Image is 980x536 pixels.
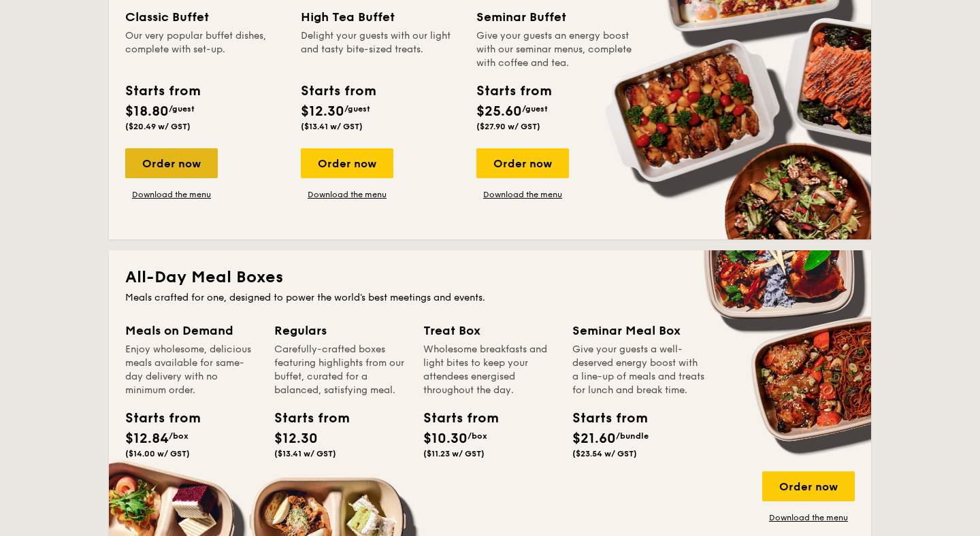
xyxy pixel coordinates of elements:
[572,431,616,447] span: $21.60
[301,122,363,131] span: ($13.41 w/ GST)
[476,29,636,70] div: Give your guests an energy boost with our seminar menus, complete with coffee and tea.
[301,148,393,178] div: Order now
[301,29,460,70] div: Delight your guests with our light and tasty bite-sized treats.
[423,343,556,397] div: Wholesome breakfasts and light bites to keep your attendees energised throughout the day.
[423,408,485,429] div: Starts from
[476,103,522,120] span: $25.60
[572,343,705,397] div: Give your guests a well-deserved energy boost with a line-up of meals and treats for lunch and br...
[125,148,218,178] div: Order now
[274,449,336,458] span: ($13.41 w/ GST)
[572,408,634,429] div: Starts from
[301,103,344,120] span: $12.30
[125,7,284,27] div: Classic Buffet
[125,189,218,200] a: Download the menu
[476,189,569,200] a: Download the menu
[274,408,336,429] div: Starts from
[125,81,199,101] div: Starts from
[274,321,407,340] div: Regulars
[125,431,169,447] span: $12.84
[762,471,855,501] div: Order now
[125,343,258,397] div: Enjoy wholesome, delicious meals available for same-day delivery with no minimum order.
[301,81,375,101] div: Starts from
[125,291,855,305] div: Meals crafted for one, designed to power the world's best meetings and events.
[476,122,540,131] span: ($27.90 w/ GST)
[762,512,855,523] a: Download the menu
[476,148,569,178] div: Order now
[476,81,551,101] div: Starts from
[169,431,189,441] span: /box
[572,449,637,458] span: ($23.54 w/ GST)
[476,7,636,27] div: Seminar Buffet
[125,321,258,340] div: Meals on Demand
[274,343,407,397] div: Carefully-crafted boxes featuring highlights from our buffet, curated for a balanced, satisfying ...
[344,104,370,114] span: /guest
[572,321,705,340] div: Seminar Meal Box
[468,431,487,441] span: /box
[522,104,548,114] span: /guest
[125,449,190,458] span: ($14.00 w/ GST)
[301,7,460,27] div: High Tea Buffet
[301,189,393,200] a: Download the menu
[423,449,485,458] span: ($11.23 w/ GST)
[616,431,649,441] span: /bundle
[125,29,284,70] div: Our very popular buffet dishes, complete with set-up.
[125,408,186,429] div: Starts from
[125,103,169,120] span: $18.80
[125,122,191,131] span: ($20.49 w/ GST)
[423,321,556,340] div: Treat Box
[125,267,855,288] h2: All-Day Meal Boxes
[274,431,318,447] span: $12.30
[169,104,195,114] span: /guest
[423,431,468,447] span: $10.30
